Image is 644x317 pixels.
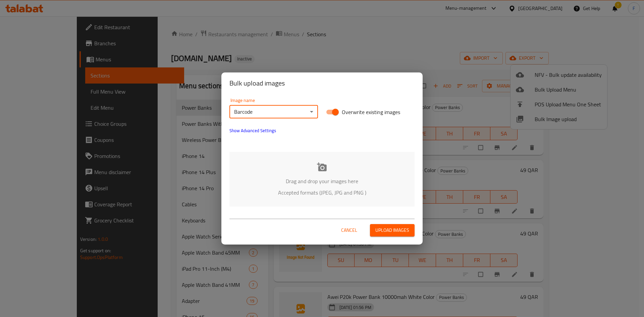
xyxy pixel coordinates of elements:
p: Drag and drop your images here [239,177,405,185]
span: Show Advanced Settings [229,126,276,135]
div: Barcode [229,105,318,118]
button: Cancel [338,224,360,236]
span: Overwrite existing images [342,108,400,116]
span: Cancel [341,226,357,234]
h2: Bulk upload images [229,78,415,89]
span: Upload images [375,226,409,234]
button: show more [225,122,280,139]
p: Accepted formats (JPEG, JPG and PNG ) [239,189,405,197]
button: Upload images [370,224,415,236]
